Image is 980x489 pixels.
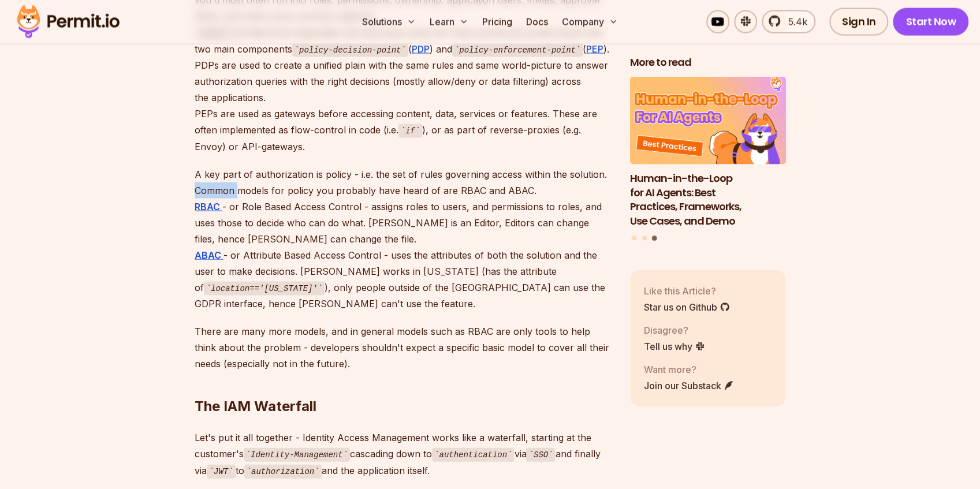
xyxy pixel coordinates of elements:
h2: More to read [630,55,786,70]
h3: Human-in-the-Loop for AI Agents: Best Practices, Frameworks, Use Cases, and Demo [630,171,786,228]
a: RBAC [195,201,222,212]
a: PEP [586,43,603,55]
img: Permit logo [12,2,125,42]
button: Company [557,10,623,33]
img: Human-in-the-Loop for AI Agents: Best Practices, Frameworks, Use Cases, and Demo [630,77,786,165]
li: 3 of 3 [630,77,786,229]
a: Star us on Github [644,300,730,313]
h2: The IAM Waterfall [195,351,612,416]
a: Pricing [478,10,517,33]
a: Sign In [829,8,889,36]
p: Like this Article? [644,283,730,297]
code: policy-enforcement-point [452,43,583,57]
p: There are many more models, and in general models such as RBAC are only tools to help think about... [195,323,612,372]
a: ABAC [195,249,223,261]
code: authorization [244,465,322,479]
button: Go to slide 1 [632,236,636,240]
code: SSO [526,448,555,462]
code: authentication [432,448,514,462]
button: Go to slide 3 [652,236,657,241]
code: policy-decision-point [292,43,408,57]
p: Disagree? [644,323,705,337]
p: Let's put it all together - Identity Access Management works like a waterfall, starting at the cu... [195,430,612,479]
button: Go to slide 2 [642,236,647,240]
a: PDP [412,43,430,55]
code: location=='[US_STATE]' [204,282,325,296]
p: A key part of authorization is policy - i.e. the set of rules governing access within the solutio... [195,166,612,312]
a: Start Now [893,8,968,36]
strong: ABAC [195,249,221,261]
a: 5.4k [762,10,815,33]
div: Posts [630,77,786,242]
p: Want more? [644,362,734,376]
code: Identity-Management [244,448,350,462]
span: 5.4k [781,15,807,29]
a: Tell us why [644,339,705,353]
a: Docs [521,10,553,33]
strong: RBAC [195,201,220,212]
button: Solutions [357,10,420,33]
button: Learn [425,10,473,33]
a: Join our Substack [644,378,734,392]
a: Human-in-the-Loop for AI Agents: Best Practices, Frameworks, Use Cases, and DemoHuman-in-the-Loop... [630,77,786,229]
code: JWT [207,465,236,479]
code: if [398,124,423,138]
